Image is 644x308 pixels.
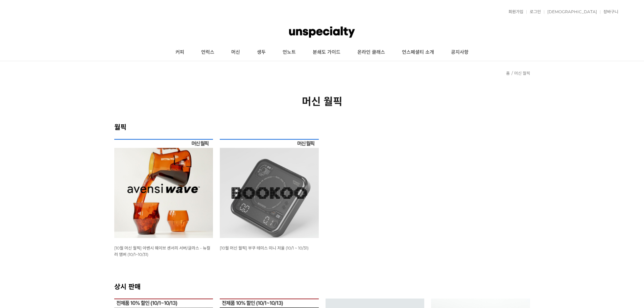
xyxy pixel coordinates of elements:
[443,44,477,61] a: 공지사항
[220,245,309,251] a: [10월 머신 월픽] 부쿠 테미스 미니 저울 (10/1 ~ 10/31)
[114,93,530,108] h2: 머신 월픽
[600,10,618,14] a: 장바구니
[114,139,213,238] img: [10월 머신 월픽] 아벤시 웨이브 센서리 서버/글라스 - 뉴컬러 앰버 (10/1~10/31)
[193,44,223,61] a: 언럭스
[114,245,210,257] span: [10월 머신 월픽] 아벤시 웨이브 센서리 서버/글라스 - 뉴컬러 앰버 (10/1~10/31)
[248,44,274,61] a: 생두
[304,44,349,61] a: 분쇄도 가이드
[544,10,597,14] a: [DEMOGRAPHIC_DATA]
[220,245,309,251] span: [10월 머신 월픽] 부쿠 테미스 미니 저울 (10/1 ~ 10/31)
[274,44,304,61] a: 언노트
[114,281,530,291] h2: 상시 판매
[514,71,530,76] a: 머신 월픽
[114,245,210,257] a: [10월 머신 월픽] 아벤시 웨이브 센서리 서버/글라스 - 뉴컬러 앰버 (10/1~10/31)
[505,10,523,14] a: 회원가입
[167,44,193,61] a: 커피
[506,71,510,76] a: 홈
[223,44,248,61] a: 머신
[393,44,443,61] a: 언스페셜티 소개
[220,139,319,238] img: [10월 머신 월픽] 부쿠 테미스 미니 저울 (10/1 ~ 10/31)
[289,22,355,42] img: 언스페셜티 몰
[526,10,541,14] a: 로그인
[349,44,393,61] a: 온라인 클래스
[114,122,530,132] h2: 월픽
